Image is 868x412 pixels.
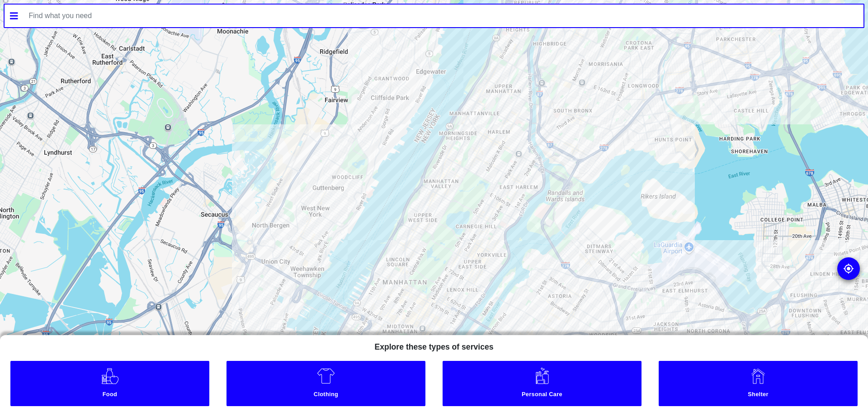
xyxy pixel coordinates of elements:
img: Personal Care [533,367,551,385]
small: Shelter [661,391,855,400]
small: Clothing [229,391,423,400]
img: Clothing [317,367,335,385]
input: Find what you need [24,5,864,27]
a: Clothing [226,361,425,406]
img: Shelter [749,367,767,385]
a: Shelter [659,361,858,406]
a: Food [10,361,209,406]
img: go to my location [843,263,854,274]
small: Personal Care [445,391,639,400]
small: Food [13,391,207,400]
a: Personal Care [443,361,642,406]
h5: Explore these types of services [367,335,500,355]
img: Food [101,367,119,385]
